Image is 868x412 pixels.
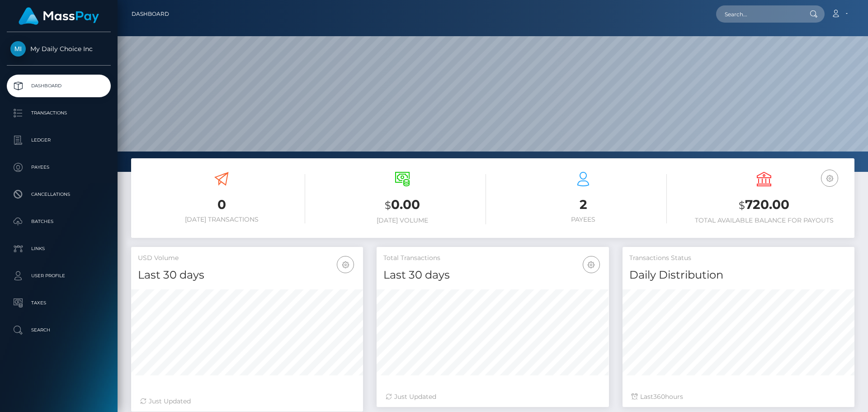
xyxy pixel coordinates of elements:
[7,265,111,287] a: User Profile
[10,79,107,93] p: Dashboard
[10,188,107,201] p: Cancellations
[319,217,486,224] h6: [DATE] Volume
[385,199,391,212] small: $
[386,392,599,402] div: Just Updated
[7,319,111,341] a: Search
[138,216,305,223] h6: [DATE] Transactions
[680,217,848,224] h6: Total Available Balance for Payouts
[383,267,602,283] h4: Last 30 days
[7,210,111,233] a: Batches
[138,196,305,213] h3: 0
[10,242,107,256] p: Links
[10,323,107,337] p: Search
[7,156,111,179] a: Payees
[138,267,356,283] h4: Last 30 days
[140,397,354,406] div: Just Updated
[10,215,107,228] p: Batches
[19,7,99,25] img: MassPay Logo
[383,254,602,263] h5: Total Transactions
[7,45,111,53] span: My Daily Choice Inc
[10,269,107,283] p: User Profile
[10,106,107,120] p: Transactions
[7,292,111,314] a: Taxes
[7,102,111,124] a: Transactions
[716,5,801,23] input: Search...
[653,393,665,401] span: 360
[632,392,845,402] div: Last hours
[7,237,111,260] a: Links
[10,296,107,310] p: Taxes
[7,183,111,206] a: Cancellations
[500,196,667,213] h3: 2
[739,199,745,212] small: $
[500,216,667,223] h6: Payees
[629,254,848,263] h5: Transactions Status
[319,196,486,214] h3: 0.00
[7,75,111,97] a: Dashboard
[10,133,107,147] p: Ledger
[10,41,26,57] img: My Daily Choice Inc
[10,161,107,174] p: Payees
[138,254,356,263] h5: USD Volume
[7,129,111,152] a: Ledger
[629,267,848,283] h4: Daily Distribution
[680,196,848,214] h3: 720.00
[132,5,169,24] a: Dashboard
